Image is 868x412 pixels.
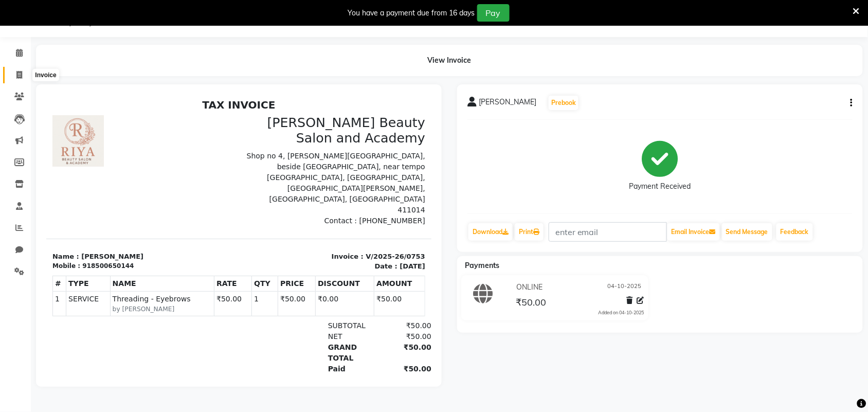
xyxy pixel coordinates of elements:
th: QTY [206,181,232,196]
div: View Invoice [36,45,863,76]
div: ₹50.00 [330,247,385,269]
p: Date : [DATE] [199,167,379,177]
h3: [PERSON_NAME] Beauty Salon and Academy [199,21,379,52]
div: You have a payment due from 16 days [348,8,475,19]
span: Payments [465,261,499,270]
td: 1 [7,196,20,221]
td: 1 [206,196,232,221]
td: ₹50.00 [328,196,379,221]
h2: TAX INVOICE [6,4,379,16]
span: ₹50.00 [516,296,546,311]
th: # [7,181,20,196]
button: Pay [477,4,510,22]
button: Prebook [549,96,578,110]
p: Invoice : V/2025-26/0753 [199,157,379,167]
div: GRAND TOTAL [276,247,331,269]
td: SERVICE [20,196,64,221]
div: Payment Received [629,182,691,192]
small: by [PERSON_NAME] [66,210,166,219]
p: Name : [PERSON_NAME] [6,157,187,167]
p: Shop no 4, [PERSON_NAME][GEOGRAPHIC_DATA], beside [GEOGRAPHIC_DATA], near tempo [GEOGRAPHIC_DATA]... [199,56,379,121]
span: Threading - Eyebrows [66,199,166,210]
div: ₹50.00 [330,269,385,280]
th: AMOUNT [328,181,379,196]
span: [PERSON_NAME] [479,97,536,111]
td: ₹50.00 [168,196,206,221]
th: TYPE [20,181,64,196]
a: Print [515,223,544,241]
a: Feedback [776,223,813,241]
button: Email Invoice [667,223,720,241]
div: SUBTOTAL [276,226,331,237]
th: RATE [168,181,206,196]
span: ONLINE [516,282,542,293]
th: PRICE [232,181,269,196]
div: Invoice [32,69,59,81]
th: DISCOUNT [269,181,328,196]
div: 918500650144 [36,167,87,176]
div: Paid [276,269,331,280]
span: 04-10-2025 [608,282,642,293]
div: Added on 04-10-2025 [599,309,644,316]
td: ₹50.00 [232,196,269,221]
div: ₹50.00 [330,237,385,247]
input: enter email [549,222,667,242]
button: Send Message [722,223,772,241]
th: NAME [64,181,168,196]
a: Download [468,223,513,241]
div: Mobile : [6,167,34,176]
div: NET [276,237,331,247]
div: ₹50.00 [330,226,385,237]
td: ₹0.00 [269,196,328,221]
p: Contact : [PHONE_NUMBER] [199,121,379,132]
